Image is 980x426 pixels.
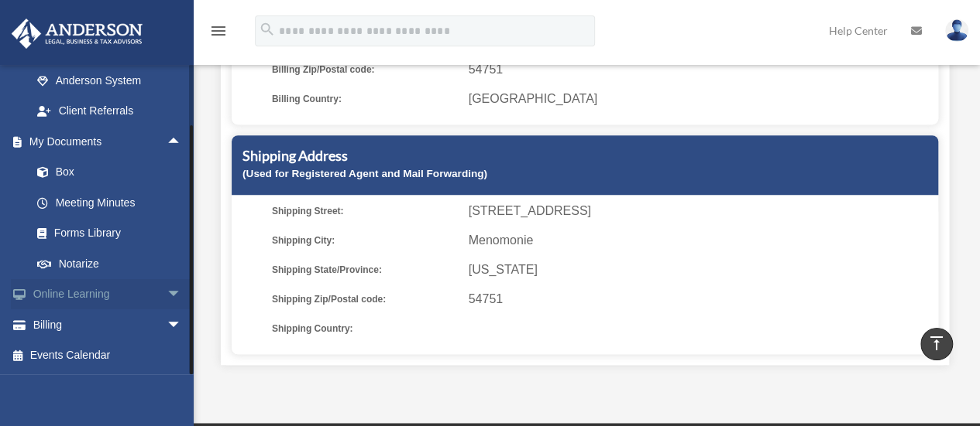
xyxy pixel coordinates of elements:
a: Anderson System [22,65,205,96]
img: Anderson Advisors Platinum Portal [7,19,147,49]
span: 54751 [469,59,933,80]
span: Shipping City: [272,230,458,251]
span: Shipping Zip/Postal code: [272,288,458,310]
span: Billing Country: [272,88,458,110]
span: Shipping Country: [272,318,458,339]
span: Shipping State/Province: [272,259,458,281]
img: User Pic [945,19,968,42]
a: Meeting Minutes [22,187,205,218]
a: Forms Library [22,218,205,249]
h5: Shipping Address [242,146,927,165]
a: vertical_align_top [920,328,953,360]
span: [GEOGRAPHIC_DATA] [469,88,933,110]
small: (Used for Registered Agent and Mail Forwarding) [242,168,487,179]
a: Client Referrals [22,96,205,127]
span: arrow_drop_down [167,279,198,311]
span: Billing Zip/Postal code: [272,59,458,80]
a: Billingarrow_drop_down [11,309,205,340]
span: [STREET_ADDRESS] [469,200,933,222]
span: arrow_drop_down [167,309,198,341]
i: vertical_align_top [927,334,946,353]
a: My Documentsarrow_drop_up [11,126,205,157]
a: menu [209,27,228,40]
i: search [259,21,276,38]
a: Notarize [22,248,205,279]
a: Events Calendar [11,340,205,371]
a: Box [22,157,205,188]
span: arrow_drop_up [167,126,198,158]
span: Menomonie [469,230,933,251]
a: Online Learningarrow_drop_down [11,279,205,310]
span: Shipping Street: [272,200,458,222]
span: 54751 [469,288,933,310]
span: [US_STATE] [469,259,933,281]
i: menu [209,22,228,40]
